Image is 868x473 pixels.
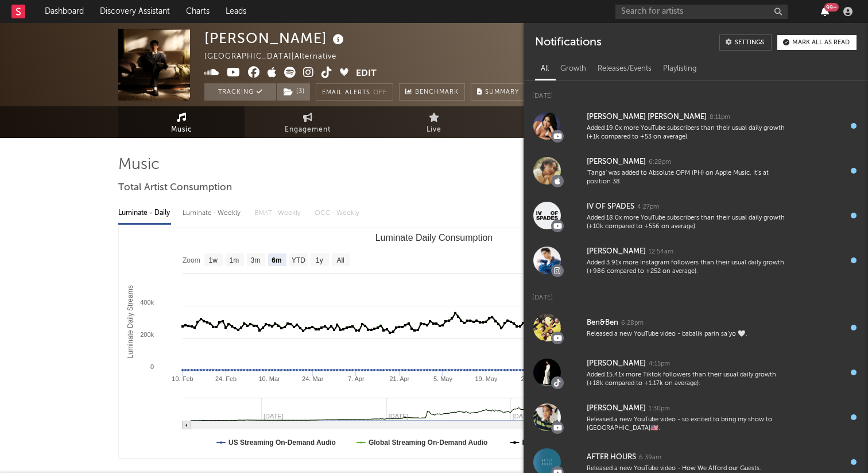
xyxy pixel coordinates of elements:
a: Benchmark [399,83,465,101]
text: 1w [209,256,218,264]
div: Added 18.0x more YouTube subscribers than their usual daily growth (+10k compared to +556 on aver... [587,214,789,232]
div: [DATE] [524,283,868,305]
a: Ben&Ben6:28pmReleased a new YouTube video - babalik parin sa’yo 🤍. [524,305,868,350]
text: Ex-US Streaming On-Demand Audio [522,439,641,447]
text: 1y [316,256,323,264]
text: 24. Feb [215,375,237,382]
div: [PERSON_NAME] [PERSON_NAME] [587,110,707,124]
div: All [535,59,555,79]
div: Luminate - Weekly [183,203,243,223]
text: Global Streaming On-Demand Audio [369,439,488,447]
div: Notifications [535,34,601,51]
a: IV OF SPADES4:27pmAdded 18.0x more YouTube subscribers than their usual daily growth (+10k compar... [524,193,868,238]
span: Music [171,123,192,137]
div: 4:27pm [637,203,659,211]
div: Playlisting [657,59,703,79]
div: IV OF SPADES [587,200,634,214]
a: [PERSON_NAME] [PERSON_NAME]8:11pmAdded 19.0x more YouTube subscribers than their usual daily grow... [524,103,868,148]
div: Added 19.0x more YouTube subscribers than their usual daily growth (+1k compared to +53 on average). [587,124,789,142]
div: Released a new YouTube video - so excited to bring my show to [GEOGRAPHIC_DATA]🇺🇸. [587,416,789,433]
div: 6:28pm [621,319,644,328]
a: Engagement [245,106,371,138]
text: Luminate Daily Consumption [375,233,493,243]
text: 6m [272,256,281,264]
a: [PERSON_NAME]1:30pmReleased a new YouTube video - so excited to bring my show to [GEOGRAPHIC_DATA... [524,395,868,440]
input: Search for artists [615,5,788,19]
div: Growth [555,59,592,79]
svg: Luminate Daily Consumption [119,228,749,458]
div: Mark all as read [792,40,850,46]
em: Off [373,90,387,96]
text: 2. Jun [521,375,538,382]
span: Live [427,123,441,137]
div: [PERSON_NAME] [204,29,347,48]
a: Live [371,106,497,138]
div: 4:15pm [649,360,670,368]
div: Released a new YouTube video - babalik parin sa’yo 🤍. [587,330,789,339]
text: 5. May [433,375,453,382]
div: 'Tanga' was added to Absolute OPM (PH) on Apple Music. It's at position 38. [587,169,789,187]
text: 200k [140,331,154,338]
text: 19. May [475,375,498,382]
a: [PERSON_NAME]4:15pmAdded 15.41x more Tiktok followers than their usual daily growth (+18k compare... [524,350,868,395]
div: 8:11pm [710,113,730,122]
button: (3) [277,83,310,101]
span: Summary [485,89,519,95]
div: 99 + [824,3,839,11]
button: Tracking [204,83,276,101]
div: 6:28pm [649,158,671,167]
div: Added 3.91x more Instagram followers than their usual daily growth (+986 compared to +252 on aver... [587,259,789,276]
text: 21. Apr [389,375,409,382]
text: 3m [251,256,261,264]
a: Audience [497,106,623,138]
span: Total Artist Consumption [118,181,232,195]
text: 10. Feb [172,375,193,382]
div: Luminate - Daily [118,203,171,223]
div: 1:30pm [649,405,670,413]
a: [PERSON_NAME]12:54amAdded 3.91x more Instagram followers than their usual daily growth (+986 comp... [524,238,868,283]
button: 99+ [821,7,829,16]
text: 24. Mar [302,375,324,382]
a: Music [118,106,245,138]
div: Releases/Events [592,59,657,79]
button: Mark all as read [777,35,857,50]
button: Summary [471,83,525,101]
div: [GEOGRAPHIC_DATA] | Alternative [204,50,350,64]
span: ( 3 ) [276,83,311,101]
text: YTD [292,256,305,264]
div: [PERSON_NAME] [587,402,646,416]
text: 10. Mar [258,375,280,382]
text: Luminate Daily Streams [126,285,134,358]
div: Ben&Ben [587,316,618,330]
div: [PERSON_NAME] [587,245,646,259]
span: Benchmark [415,86,459,99]
text: 1m [230,256,239,264]
text: 0 [150,363,154,370]
text: 7. Apr [348,375,365,382]
text: All [336,256,344,264]
div: AFTER HOURS [587,451,636,464]
div: [DATE] [524,81,868,103]
div: Released a new YouTube video - How We Afford our Guests. [587,464,789,473]
a: Settings [719,34,772,51]
div: 12:54am [649,248,673,256]
button: Email AlertsOff [316,83,393,101]
span: Engagement [285,123,331,137]
div: Settings [735,40,764,46]
div: 6:39am [639,453,661,462]
button: Edit [356,67,377,81]
text: 400k [140,299,154,306]
div: [PERSON_NAME] [587,155,646,169]
text: Zoom [183,256,200,264]
a: [PERSON_NAME]6:28pm'Tanga' was added to Absolute OPM (PH) on Apple Music. It's at position 38. [524,148,868,193]
text: US Streaming On-Demand Audio [228,439,336,447]
div: Added 15.41x more Tiktok followers than their usual daily growth (+18k compared to +1.17k on aver... [587,371,789,389]
div: [PERSON_NAME] [587,357,646,371]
